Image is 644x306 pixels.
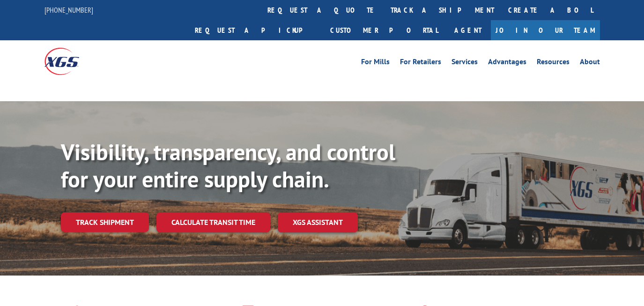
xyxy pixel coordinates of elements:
[188,20,323,40] a: Request a pickup
[61,137,395,194] b: Visibility, transparency, and control for your entire supply chain.
[44,5,93,15] a: [PHONE_NUMBER]
[361,58,390,68] a: For Mills
[491,20,600,40] a: Join Our Team
[61,212,149,232] a: Track shipment
[488,58,526,68] a: Advantages
[156,212,270,232] a: Calculate transit time
[537,58,570,68] a: Resources
[445,20,491,40] a: Agent
[323,20,445,40] a: Customer Portal
[278,212,358,232] a: XGS ASSISTANT
[452,58,478,68] a: Services
[580,58,600,68] a: About
[400,58,441,68] a: For Retailers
